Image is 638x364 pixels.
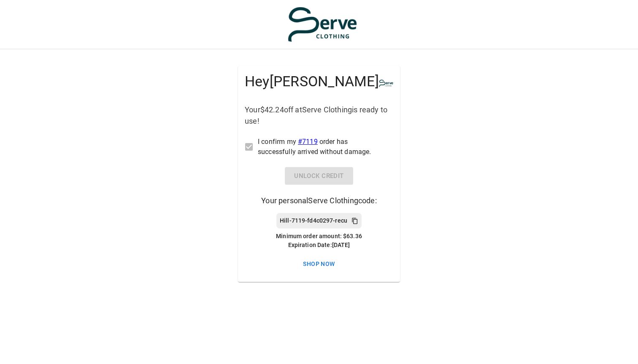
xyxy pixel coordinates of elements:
p: Hill-7119-fd4c0297-recu [280,216,347,225]
p: Your personal Serve Clothing code: [261,195,376,206]
a: #7119 [298,138,318,146]
h4: Hey [PERSON_NAME] [245,73,379,90]
a: Shop Now [252,256,386,272]
p: Expiration Date: [DATE] [268,241,370,250]
p: I confirm my order has successfully arrived without damage. [258,137,387,157]
p: Your $42.24 off at Serve Clothing is ready to use! [245,104,393,127]
p: Minimum order amount: $63.36 [256,232,382,241]
div: Serve Clothing [379,73,393,94]
img: serve-clothing.myshopify.com-3331c13f-55ad-48ba-bef5-e23db2fa8125 [287,6,357,43]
